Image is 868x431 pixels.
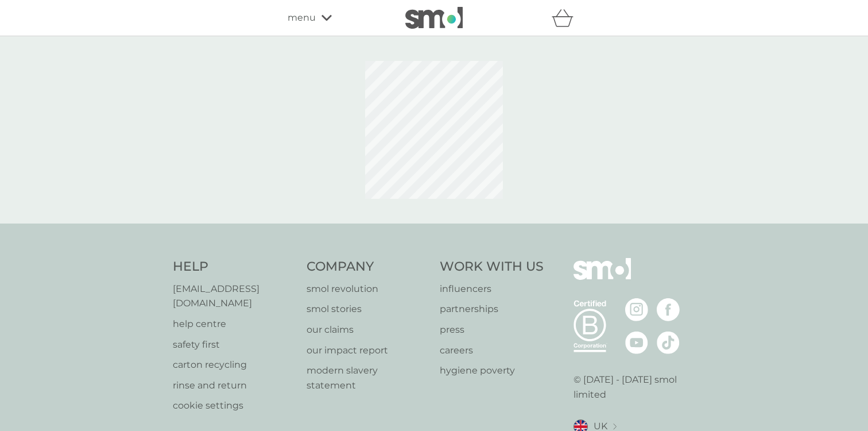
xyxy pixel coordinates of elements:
[173,398,295,413] a: cookie settings
[307,282,429,297] a: smol revolution
[440,322,544,337] a: press
[307,302,429,317] a: smol stories
[307,258,429,276] h4: Company
[307,343,429,358] a: our impact report
[440,343,544,358] a: careers
[657,331,680,354] img: visit the smol Tiktok page
[657,298,680,321] img: visit the smol Facebook page
[288,10,316,25] span: menu
[440,282,544,297] a: influencers
[173,378,295,393] a: rinse and return
[173,317,295,332] a: help centre
[173,337,295,352] a: safety first
[173,357,295,372] a: carton recycling
[625,331,648,354] img: visit the smol Youtube page
[573,258,631,297] img: smol
[307,322,429,337] a: our claims
[440,258,544,276] h4: Work With Us
[405,7,463,29] img: smol
[307,363,429,392] a: modern slavery statement
[573,372,696,402] p: © [DATE] - [DATE] smol limited
[173,258,295,276] h4: Help
[440,302,544,317] a: partnerships
[625,298,648,321] img: visit the smol Instagram page
[173,282,295,311] a: [EMAIL_ADDRESS][DOMAIN_NAME]
[440,363,544,378] a: hygiene poverty
[613,424,617,430] img: select a new location
[552,6,580,29] div: basket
